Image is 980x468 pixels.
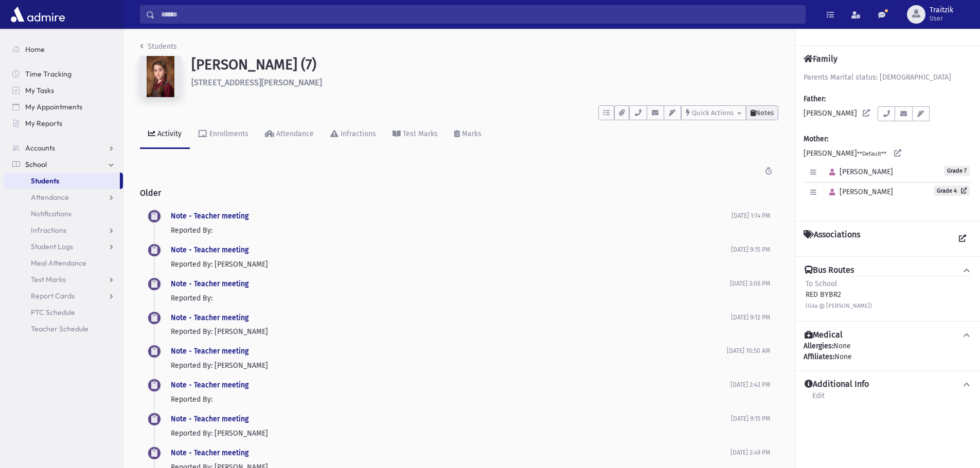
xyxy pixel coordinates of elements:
[8,4,67,25] img: AdmirePro
[804,342,833,350] b: Allergies:
[4,115,123,132] a: My Reports
[190,120,257,149] a: Enrollments
[401,129,438,138] div: Test Marks
[31,308,75,317] span: PTC Schedule
[730,381,770,388] span: [DATE] 2:43 PM
[25,143,55,153] span: Accounts
[4,99,123,115] a: My Appointments
[804,54,838,64] h4: Family
[4,189,123,205] a: Attendance
[804,230,860,248] h4: Associations
[731,314,770,321] span: [DATE] 9:12 PM
[171,347,248,355] a: Note - Teacher meeting
[804,72,972,213] div: [PERSON_NAME] [PERSON_NAME]
[31,275,66,284] span: Test Marks
[953,230,972,248] a: View all Associations
[4,66,123,82] a: Time Tracking
[155,129,182,138] div: Activity
[825,167,893,176] span: [PERSON_NAME]
[31,193,69,202] span: Attendance
[257,120,322,149] a: Attendance
[930,14,953,23] span: User
[171,360,727,371] p: Reported By: [PERSON_NAME]
[4,222,123,238] a: Infractions
[930,6,953,14] span: Traitzik
[730,280,770,287] span: [DATE] 3:06 PM
[4,205,123,222] a: Notifications
[140,120,190,149] a: Activity
[804,351,972,362] div: None
[4,271,123,288] a: Test Marks
[681,105,746,120] button: Quick Actions
[31,176,59,185] span: Students
[4,156,123,173] a: School
[806,278,872,311] div: RED BYBR2
[4,238,123,255] a: Student Logs
[171,448,248,457] a: Note - Teacher meeting
[944,166,970,176] span: Grade 7
[756,109,774,117] span: Notes
[171,212,248,220] a: Note - Teacher meeting
[171,293,730,304] p: Reported By:
[730,449,770,456] span: [DATE] 2:49 PM
[31,291,75,301] span: Report Cards
[934,185,970,196] a: Grade 4
[171,381,248,389] a: Note - Teacher meeting
[384,120,446,149] a: Test Marks
[4,140,123,156] a: Accounts
[804,352,834,361] b: Affiliates:
[4,173,120,189] a: Students
[140,180,778,206] h2: Older
[25,102,82,111] span: My Appointments
[446,120,490,149] a: Marks
[25,69,72,79] span: Time Tracking
[4,304,123,321] a: PTC Schedule
[4,41,123,58] a: Home
[727,347,770,354] span: [DATE] 10:50 AM
[4,82,123,99] a: My Tasks
[171,394,730,405] p: Reported By:
[731,246,770,253] span: [DATE] 9:15 PM
[171,246,248,254] a: Note - Teacher meeting
[804,95,826,103] b: Father:
[274,129,314,138] div: Attendance
[731,415,770,422] span: [DATE] 9:15 PM
[322,120,384,149] a: Infractions
[806,279,837,288] span: To School
[25,86,54,95] span: My Tasks
[4,288,123,304] a: Report Cards
[207,129,248,138] div: Enrollments
[804,135,828,143] b: Mother:
[338,129,376,138] div: Infractions
[4,321,123,337] a: Teacher Schedule
[804,379,972,390] button: Additional Info
[25,160,47,169] span: School
[746,105,778,120] button: Notes
[805,330,843,341] h4: Medical
[825,188,893,196] span: [PERSON_NAME]
[692,109,734,117] span: Quick Actions
[812,390,825,408] a: Edit
[804,330,972,341] button: Medical
[171,259,731,270] p: Reported By: [PERSON_NAME]
[31,258,86,268] span: Meal Attendance
[171,279,248,288] a: Note - Teacher meeting
[25,45,45,54] span: Home
[804,265,972,276] button: Bus Routes
[171,428,731,439] p: Reported By: [PERSON_NAME]
[171,415,248,423] a: Note - Teacher meeting
[155,5,805,24] input: Search
[805,265,854,276] h4: Bus Routes
[804,341,972,362] div: None
[805,379,869,390] h4: Additional Info
[171,313,248,322] a: Note - Teacher meeting
[31,226,66,235] span: Infractions
[31,242,73,251] span: Student Logs
[191,78,778,87] h6: [STREET_ADDRESS][PERSON_NAME]
[25,119,62,128] span: My Reports
[806,303,872,309] small: (Gila @ [PERSON_NAME])
[140,42,177,51] a: Students
[171,326,731,337] p: Reported By: [PERSON_NAME]
[191,56,778,73] h1: [PERSON_NAME] (7)
[804,72,972,83] div: Parents Marital status: [DEMOGRAPHIC_DATA]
